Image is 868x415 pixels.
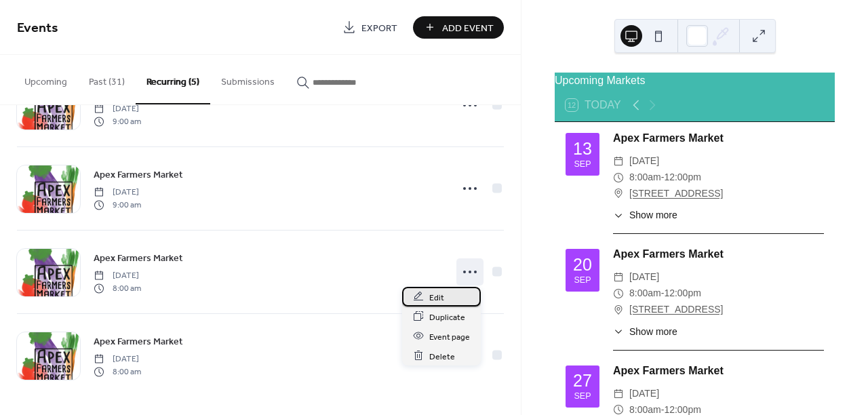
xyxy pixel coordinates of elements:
[613,386,624,402] div: ​
[94,270,141,282] span: [DATE]
[574,392,591,401] div: Sep
[94,103,141,115] span: [DATE]
[629,285,661,302] span: 8:00am
[574,160,591,169] div: Sep
[664,170,701,186] span: 12:00pm
[429,290,444,304] span: Edit
[94,335,183,349] span: Apex Farmers Market
[94,252,183,266] span: Apex Farmers Market
[94,186,141,199] span: [DATE]
[429,310,465,324] span: Duplicate
[555,73,835,89] div: Upcoming Markets
[94,167,183,182] a: Apex Farmers Market
[573,140,592,157] div: 13
[413,16,504,39] button: Add Event
[94,250,183,266] a: Apex Farmers Market
[613,153,624,170] div: ​
[661,170,665,186] span: -
[613,269,624,285] div: ​
[429,349,455,363] span: Delete
[613,130,824,146] div: Apex Farmers Market
[629,325,677,339] span: Show more
[94,199,141,211] span: 9:00 am
[332,16,408,39] a: Export
[613,285,624,302] div: ​
[613,208,624,222] div: ​
[14,55,78,103] button: Upcoming
[629,186,723,202] a: [STREET_ADDRESS]
[629,208,677,222] span: Show more
[629,269,659,285] span: [DATE]
[664,285,701,302] span: 12:00pm
[94,115,141,127] span: 9:00 am
[613,246,824,262] div: Apex Farmers Market
[429,330,470,344] span: Event page
[17,15,58,41] span: Events
[613,208,677,222] button: ​Show more
[94,353,141,365] span: [DATE]
[442,21,494,35] span: Add Event
[661,285,665,302] span: -
[94,365,141,378] span: 8:00 am
[94,282,141,294] span: 8:00 am
[78,55,136,103] button: Past (31)
[613,325,677,339] button: ​Show more
[574,276,591,285] div: Sep
[629,302,723,318] a: [STREET_ADDRESS]
[94,334,183,349] a: Apex Farmers Market
[361,21,397,35] span: Export
[573,256,592,273] div: 20
[136,55,210,104] button: Recurring (5)
[613,186,624,202] div: ​
[629,170,661,186] span: 8:00am
[629,386,659,402] span: [DATE]
[613,302,624,318] div: ​
[613,363,824,379] div: Apex Farmers Market
[210,55,285,103] button: Submissions
[629,153,659,170] span: [DATE]
[613,325,624,339] div: ​
[573,372,592,389] div: 27
[613,170,624,186] div: ​
[94,168,183,182] span: Apex Farmers Market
